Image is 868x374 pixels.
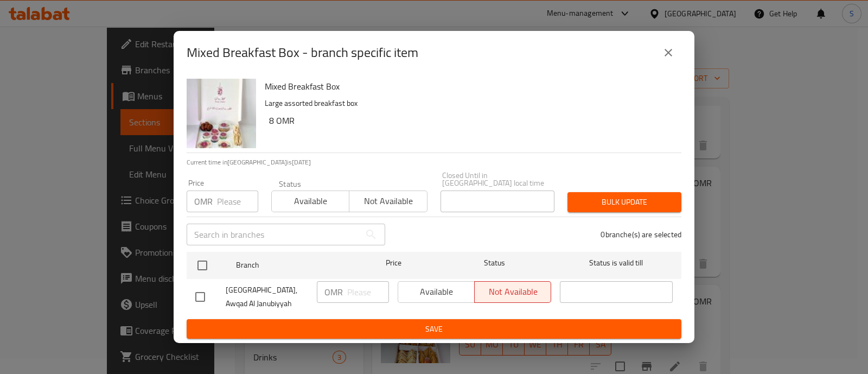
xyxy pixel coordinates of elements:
h6: 8 OMR [269,113,673,128]
p: OMR [324,286,343,299]
span: Available [276,193,345,209]
h6: Mixed Breakfast Box [265,79,673,94]
span: Save [195,322,673,336]
span: Status is valid till [560,256,673,270]
span: [GEOGRAPHIC_DATA], Awqad Al Janubiyyah [226,283,308,310]
p: 0 branche(s) are selected [601,229,681,240]
button: Available [271,191,349,212]
h2: Mixed Breakfast Box - branch specific item [187,44,418,61]
button: close [655,40,681,66]
span: Status [438,256,551,270]
span: Price [358,256,430,270]
p: Large assorted breakfast box [265,97,673,110]
p: Current time in [GEOGRAPHIC_DATA] is [DATE] [187,157,681,167]
input: Please enter price [347,281,389,303]
input: Search in branches [187,224,360,245]
button: Bulk update [567,192,681,212]
span: Not available [354,193,423,209]
span: Bulk update [576,195,673,209]
p: OMR [194,195,213,208]
input: Please enter price [217,191,258,212]
button: Not available [349,191,427,212]
img: Mixed Breakfast Box [187,79,256,148]
span: Branch [236,258,349,272]
button: Save [187,319,681,339]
